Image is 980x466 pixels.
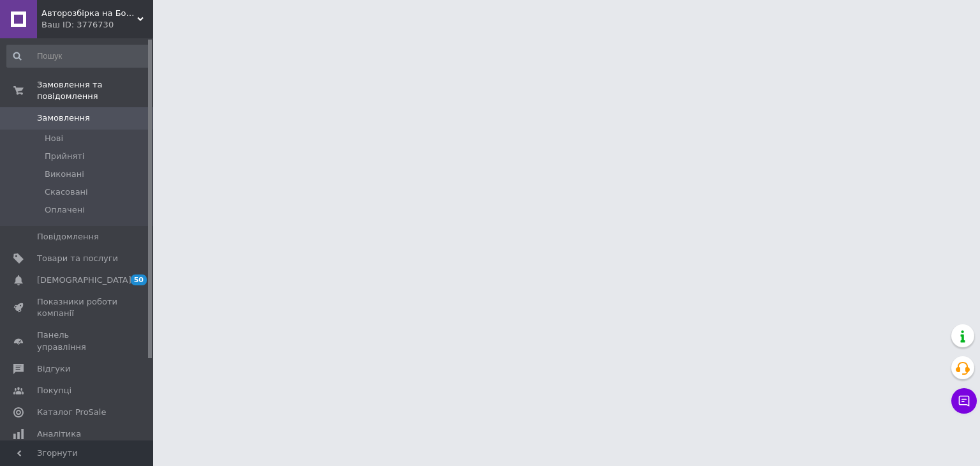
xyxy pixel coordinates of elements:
span: Аналітика [37,428,81,440]
span: Авторозбірка на Богатирській Mitsubishi [41,8,137,19]
span: Відгуки [37,363,70,375]
span: Показники роботи компанії [37,296,118,319]
span: Замовлення та повідомлення [37,79,153,102]
span: Покупці [37,385,71,396]
span: Нові [45,133,63,144]
span: Прийняті [45,151,84,162]
span: Панель управління [37,329,118,352]
span: Оплачені [45,204,85,216]
button: Чат з покупцем [951,388,977,414]
span: Скасовані [45,186,88,198]
span: Виконані [45,169,84,180]
span: Каталог ProSale [37,407,106,418]
span: 50 [131,274,147,285]
input: Пошук [6,45,151,68]
span: Повідомлення [37,231,99,243]
span: Товари та послуги [37,253,118,264]
span: Замовлення [37,112,90,124]
span: [DEMOGRAPHIC_DATA] [37,274,131,286]
div: Ваш ID: 3776730 [41,19,153,31]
